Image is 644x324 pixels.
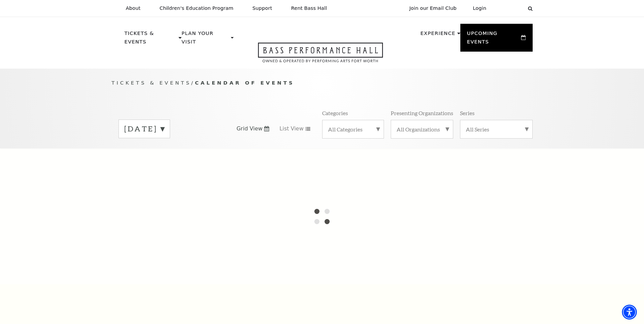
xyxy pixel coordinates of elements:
[291,5,327,11] p: Rent Bass Hall
[126,5,141,11] p: About
[322,109,348,116] p: Categories
[160,5,234,11] p: Children's Education Program
[124,124,164,134] label: [DATE]
[420,29,455,41] p: Experience
[195,80,294,86] span: Calendar of Events
[467,29,520,50] p: Upcoming Events
[125,29,177,50] p: Tickets & Events
[234,42,407,69] a: Open this option
[466,126,527,133] label: All Series
[397,126,447,133] label: All Organizations
[460,109,475,116] p: Series
[253,5,272,11] p: Support
[182,29,229,50] p: Plan Your Visit
[237,125,263,132] span: Grid View
[497,5,521,12] select: Select:
[112,80,191,86] span: Tickets & Events
[391,109,453,116] p: Presenting Organizations
[112,79,533,87] p: /
[622,305,637,320] div: Accessibility Menu
[328,126,378,133] label: All Categories
[279,125,303,132] span: List View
